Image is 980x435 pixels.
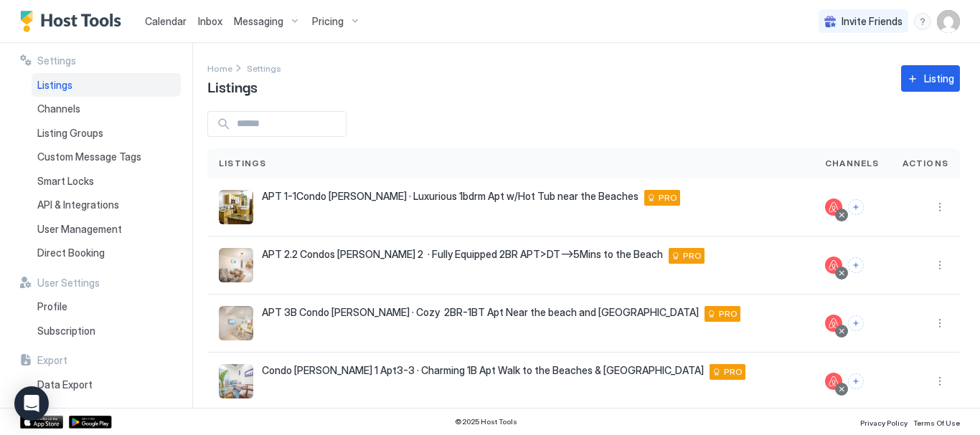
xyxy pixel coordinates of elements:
[842,15,903,28] span: Invite Friends
[247,60,281,75] div: Breadcrumb
[455,417,517,426] span: © 2025 Host Tools
[924,71,954,86] div: Listing
[931,257,948,274] button: More options
[913,414,960,429] a: Terms Of Use
[914,13,931,30] div: menu
[145,15,187,27] span: Calendar
[37,175,94,188] span: Smart Locks
[37,325,95,338] span: Subscription
[37,199,119,211] span: API & Integrations
[931,257,948,274] div: menu
[32,193,181,217] a: API & Integrations
[931,315,948,332] div: menu
[32,295,181,319] a: Profile
[848,257,864,273] button: Connect channels
[32,73,181,97] a: Listings
[913,419,960,427] span: Terms Of Use
[262,248,663,261] span: APT 2.2 Condos [PERSON_NAME] 2 · Fully Equipped 2BR APT>DT–>5Mins to the Beach
[14,386,49,421] div: Open Intercom Messenger
[247,60,281,75] a: Settings
[207,60,232,75] a: Home
[37,79,72,92] span: Listings
[219,190,253,224] div: listing image
[207,63,232,74] span: Home
[32,145,181,169] a: Custom Message Tags
[262,306,699,319] span: APT 3B Condo [PERSON_NAME] · Cozy 2BR-1BT Apt Near the beach and [GEOGRAPHIC_DATA]
[312,15,344,28] span: Pricing
[931,373,948,390] div: menu
[219,248,253,282] div: listing image
[262,364,704,377] span: Condo [PERSON_NAME] 1 Apt3-3 · Charming 1B Apt Walk to the Beaches & [GEOGRAPHIC_DATA]
[901,65,960,92] button: Listing
[145,14,187,29] a: Calendar
[20,416,63,429] a: App Store
[32,121,181,145] a: Listing Groups
[37,127,103,140] span: Listing Groups
[219,306,253,340] div: listing image
[32,217,181,242] a: User Management
[32,169,181,193] a: Smart Locks
[32,319,181,343] a: Subscription
[262,190,639,203] span: APT 1-1Condo [PERSON_NAME] · Luxurious 1bdrm Apt w/Hot Tub near the Beaches
[683,249,702,262] span: PRO
[207,60,232,75] div: Breadcrumb
[931,315,948,332] button: More options
[931,199,948,216] button: More options
[32,373,181,397] a: Data Export
[37,223,122,236] span: User Management
[37,102,80,115] span: Channels
[37,300,67,313] span: Profile
[825,157,880,170] span: Channels
[69,416,112,429] a: Google Play Store
[659,191,677,204] span: PRO
[37,378,93,391] span: Data Export
[37,277,100,290] span: User Settings
[848,199,864,215] button: Connect channels
[198,14,222,29] a: Inbox
[32,241,181,265] a: Direct Booking
[37,247,105,259] span: Direct Booking
[219,157,267,170] span: Listings
[37,150,141,163] span: Custom Message Tags
[931,199,948,216] div: menu
[860,419,908,427] span: Privacy Policy
[719,307,738,320] span: PRO
[20,11,128,32] a: Host Tools Logo
[37,354,67,367] span: Export
[219,364,253,398] div: listing image
[37,54,76,67] span: Settings
[937,10,960,33] div: User profile
[32,97,181,121] a: Channels
[234,15,283,28] span: Messaging
[848,373,864,389] button: Connect channels
[903,157,948,170] span: Actions
[231,112,346,136] input: Input Field
[207,75,258,97] span: Listings
[931,373,948,390] button: More options
[860,414,908,429] a: Privacy Policy
[247,63,281,74] span: Settings
[198,15,222,27] span: Inbox
[848,315,864,331] button: Connect channels
[724,365,743,378] span: PRO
